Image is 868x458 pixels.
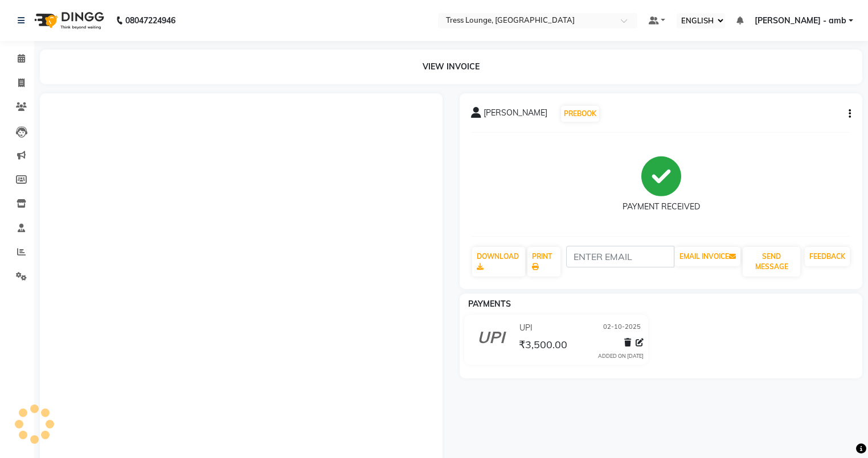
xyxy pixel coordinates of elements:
div: VIEW INVOICE [40,49,862,84]
span: [PERSON_NAME] - amb [755,15,846,27]
a: PRINT [527,247,560,277]
a: FEEDBACK [805,247,850,266]
span: 02-10-2025 [603,322,641,334]
img: logo [29,5,107,36]
span: ₹3,500.00 [519,338,567,354]
div: PAYMENT RECEIVED [623,201,700,213]
a: DOWNLOAD [472,247,525,277]
div: ADDED ON [DATE] [598,352,644,360]
b: 08047224946 [125,5,175,36]
button: EMAIL INVOICE [675,247,740,266]
span: [PERSON_NAME] [484,107,547,123]
span: UPI [519,322,533,334]
button: PREBOOK [561,106,599,122]
button: SEND MESSAGE [743,247,800,277]
input: ENTER EMAIL [566,246,674,267]
span: PAYMENTS [468,299,511,309]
